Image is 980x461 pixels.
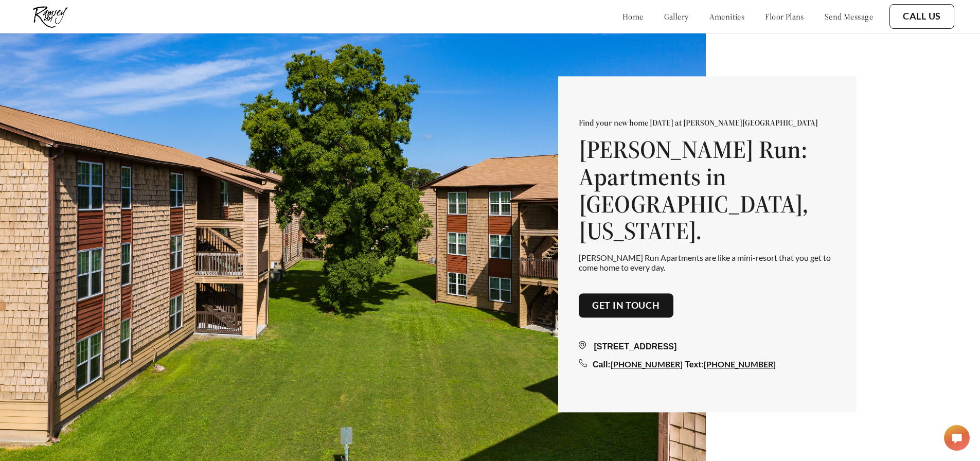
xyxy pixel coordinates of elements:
a: Call Us [903,11,941,22]
a: [PHONE_NUMBER] [704,359,776,369]
a: Get in touch [592,300,660,311]
span: Call: [593,360,611,369]
img: Company logo [26,3,75,30]
button: Call Us [889,4,954,29]
p: Find your new home [DATE] at [PERSON_NAME][GEOGRAPHIC_DATA] [579,117,836,128]
a: amenities [709,11,745,22]
button: Get in touch [579,293,673,318]
h1: [PERSON_NAME] Run: Apartments in [GEOGRAPHIC_DATA], [US_STATE]. [579,136,836,244]
a: send message [825,11,873,22]
a: floor plans [765,11,804,22]
span: Text: [685,360,704,369]
div: [STREET_ADDRESS] [579,341,836,353]
a: home [622,11,644,22]
a: [PHONE_NUMBER] [611,359,683,369]
p: [PERSON_NAME] Run Apartments are like a mini-resort that you get to come home to every day. [579,253,836,272]
a: gallery [664,11,689,22]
